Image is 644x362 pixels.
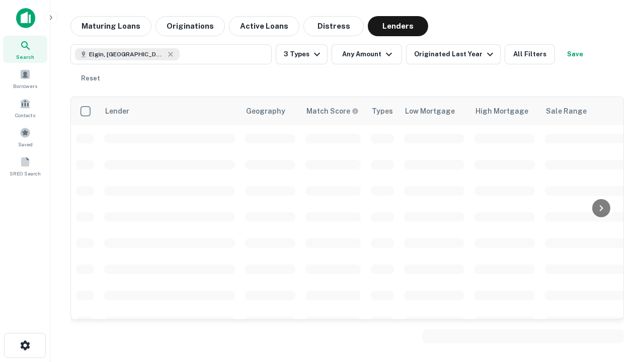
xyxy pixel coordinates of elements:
[240,97,300,125] th: Geography
[229,16,299,36] button: Active Loans
[303,16,364,36] button: Distress
[16,53,34,61] span: Search
[246,105,285,117] div: Geography
[3,123,47,150] a: Saved
[414,48,496,60] div: Originated Last Year
[105,105,129,117] div: Lender
[89,50,165,59] span: Elgin, [GEOGRAPHIC_DATA], [GEOGRAPHIC_DATA]
[594,282,644,330] iframe: Chat Widget
[368,16,428,36] button: Lenders
[18,140,33,148] span: Saved
[372,105,393,117] div: Types
[300,97,366,125] th: Capitalize uses an advanced AI algorithm to match your search with the best lender. The match sco...
[99,97,240,125] th: Lender
[70,44,272,64] button: Elgin, [GEOGRAPHIC_DATA], [GEOGRAPHIC_DATA]
[540,97,630,125] th: Sale Range
[3,152,47,179] a: SREO Search
[475,105,528,117] div: High Mortgage
[399,97,469,125] th: Low Mortgage
[276,44,328,64] button: 3 Types
[3,94,47,121] a: Contacts
[3,65,47,92] a: Borrowers
[469,97,540,125] th: High Mortgage
[505,44,555,64] button: All Filters
[406,44,501,64] button: Originated Last Year
[16,8,35,28] img: capitalize-icon.png
[70,16,151,36] button: Maturing Loans
[366,97,399,125] th: Types
[3,36,47,63] a: Search
[332,44,402,64] button: Any Amount
[155,16,225,36] button: Originations
[10,169,41,177] span: SREO Search
[306,106,359,117] div: Capitalize uses an advanced AI algorithm to match your search with the best lender. The match sco...
[15,111,35,119] span: Contacts
[405,105,455,117] div: Low Mortgage
[13,82,37,90] span: Borrowers
[306,106,357,117] h6: Match Score
[74,68,107,88] button: Reset
[559,44,591,64] button: Save your search to get updates of matches that match your search criteria.
[546,105,587,117] div: Sale Range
